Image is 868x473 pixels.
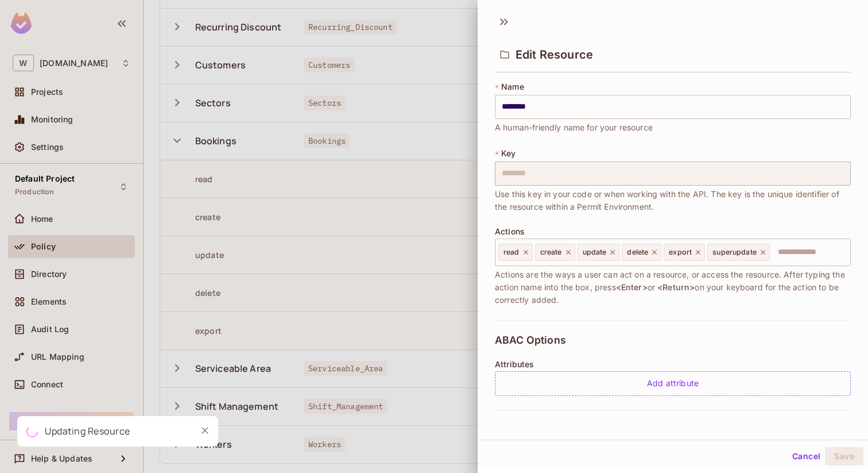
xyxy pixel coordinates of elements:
span: Actions are the ways a user can act on a resource, or access the resource. After typing the actio... [495,268,851,306]
span: export [669,248,692,257]
span: A human-friendly name for your resource [495,121,653,134]
span: Actions [495,227,525,236]
span: Edit Resource [516,48,593,61]
span: Name [501,82,524,91]
span: ABAC Options [495,334,566,346]
span: update [583,248,607,257]
button: Cancel [788,447,825,466]
span: Attributes [495,360,534,369]
span: <Return> [657,282,695,292]
button: Save [825,447,863,466]
span: create [540,248,562,257]
span: Key [501,149,516,158]
span: superupdate [712,248,757,257]
span: read [503,248,520,257]
span: Use this key in your code or when working with the API. The key is the unique identifier of the r... [495,188,851,213]
div: superupdate [707,244,770,261]
div: create [535,244,575,261]
div: update [578,244,620,261]
div: Updating Resource [45,424,130,439]
span: <Enter> [616,282,648,292]
div: read [498,244,533,261]
span: delete [627,248,648,257]
div: delete [622,244,661,261]
div: export [664,244,705,261]
div: Add attribute [495,371,851,396]
button: Close [196,422,214,439]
